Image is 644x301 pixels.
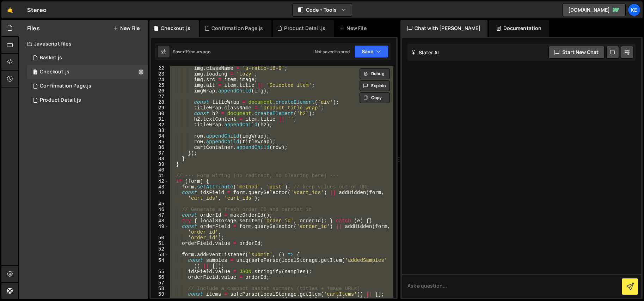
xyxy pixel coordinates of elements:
[27,65,148,79] div: 8215/44731.js
[360,92,390,103] button: Copy
[284,25,325,32] div: Product Detail.js
[151,133,169,139] div: 34
[185,49,210,55] div: 19 hours ago
[360,80,390,91] button: Explain
[151,252,169,258] div: 53
[151,224,169,235] div: 49
[19,37,148,51] div: Javascript files
[151,116,169,122] div: 31
[151,212,169,218] div: 47
[151,258,169,269] div: 54
[161,25,190,32] div: Checkout.js
[113,25,140,31] button: New File
[411,49,439,56] h2: Slater AI
[27,93,148,107] div: 8215/44673.js
[151,100,169,105] div: 28
[151,275,169,280] div: 56
[151,128,169,133] div: 33
[339,25,369,32] div: New File
[489,20,548,37] div: Documentation
[151,150,169,156] div: 37
[360,68,390,79] button: Debug
[151,167,169,173] div: 40
[151,286,169,291] div: 58
[1,1,19,18] a: 🤙
[548,46,605,59] button: Start new chat
[151,291,169,297] div: 59
[151,235,169,241] div: 50
[354,45,388,58] button: Save
[151,269,169,275] div: 55
[40,55,62,61] div: Basket.js
[40,97,81,103] div: Product Detail.js
[151,71,169,77] div: 23
[293,4,352,16] button: Code + Tools
[151,190,169,201] div: 44
[562,4,626,16] a: [DOMAIN_NAME]
[151,111,169,116] div: 30
[151,88,169,94] div: 26
[151,105,169,111] div: 29
[151,207,169,212] div: 46
[151,184,169,190] div: 43
[315,49,350,55] div: Not saved to prod
[151,66,169,71] div: 22
[33,70,37,76] span: 1
[211,25,263,32] div: Confirmation Page.js
[151,246,169,252] div: 52
[400,20,488,37] div: Chat with [PERSON_NAME]
[173,49,210,55] div: Saved
[151,77,169,83] div: 24
[27,51,148,65] div: 8215/44666.js
[151,280,169,286] div: 57
[27,79,148,93] div: 8215/45082.js
[151,201,169,207] div: 45
[40,69,69,75] div: Checkout.js
[151,122,169,128] div: 32
[151,83,169,88] div: 25
[151,145,169,150] div: 36
[151,156,169,162] div: 38
[151,173,169,179] div: 41
[27,6,47,14] div: Stereo
[151,179,169,184] div: 42
[151,94,169,100] div: 27
[151,162,169,167] div: 39
[151,139,169,145] div: 35
[151,241,169,246] div: 51
[27,24,40,32] h2: Files
[628,4,640,16] a: Ke
[40,83,91,89] div: Confirmation Page.js
[151,218,169,224] div: 48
